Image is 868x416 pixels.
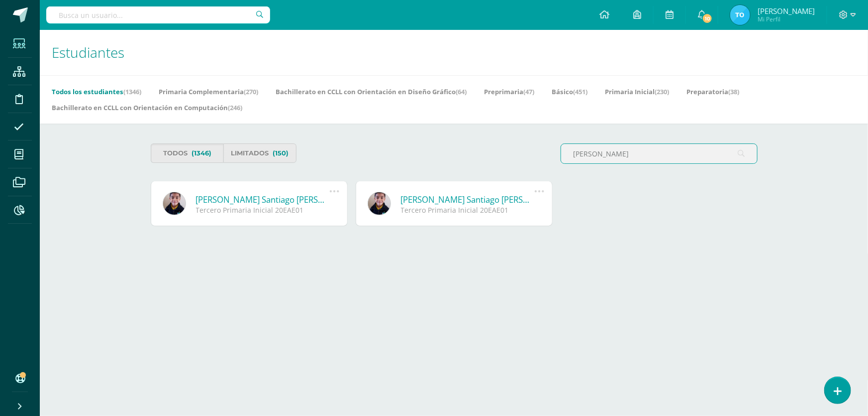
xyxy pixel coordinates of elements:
[605,84,669,100] a: Primaria Inicial(230)
[52,100,242,116] a: Bachillerato en CCLL con Orientación en Computación(246)
[159,84,258,100] a: Primaria Complementaria(270)
[484,84,534,100] a: Preprimaria(47)
[401,194,535,205] a: [PERSON_NAME] Santiago [PERSON_NAME]
[728,87,739,96] span: (38)
[228,103,242,112] span: (246)
[758,6,815,16] span: [PERSON_NAME]
[456,87,467,96] span: (64)
[46,6,270,23] input: Busca un usuario...
[196,194,330,205] a: [PERSON_NAME] Santiago [PERSON_NAME]
[758,15,815,23] span: Mi Perfil
[123,87,141,96] span: (1346)
[561,144,757,163] input: Busca al estudiante aquí...
[552,84,587,100] a: Básico(451)
[273,144,289,162] span: (150)
[244,87,258,96] span: (270)
[573,87,587,96] span: (451)
[730,5,750,25] img: 76a3483454ffa6e9dcaa95aff092e504.png
[702,13,713,24] span: 10
[52,84,141,100] a: Todos los estudiantes(1346)
[401,205,535,215] div: Tercero Primaria Inicial 20EAE01
[192,144,211,162] span: (1346)
[655,87,669,96] span: (230)
[52,43,124,62] span: Estudiantes
[523,87,534,96] span: (47)
[686,84,739,100] a: Preparatoria(38)
[276,84,467,100] a: Bachillerato en CCLL con Orientación en Diseño Gráfico(64)
[151,143,224,163] a: Todos(1346)
[223,143,296,163] a: Limitados(150)
[196,205,330,215] div: Tercero Primaria Inicial 20EAE01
